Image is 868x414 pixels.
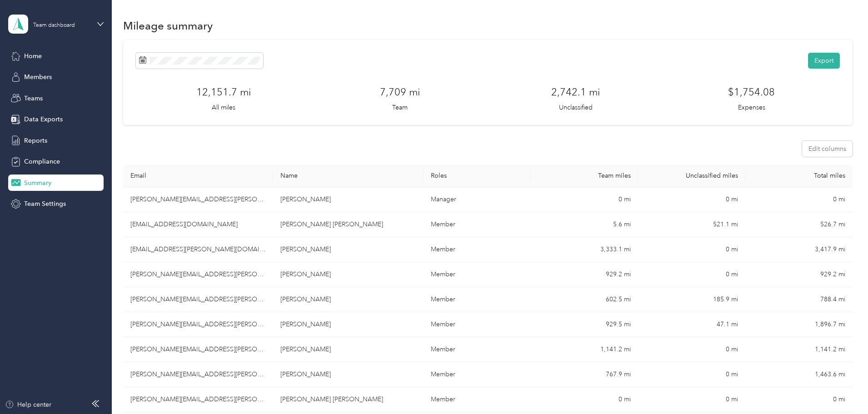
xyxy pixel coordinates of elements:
[745,337,853,362] td: 1,141.2 mi
[24,136,47,145] span: Reports
[24,51,42,61] span: Home
[531,212,638,237] td: 5.6 mi
[33,23,75,28] div: Team dashboard
[745,262,853,287] td: 929.2 mi
[212,103,235,112] p: All miles
[273,387,423,412] td: Jose M. Jr Alonso
[424,387,531,412] td: Member
[738,103,765,112] p: Expenses
[424,262,531,287] td: Member
[638,312,745,337] td: 47.1 mi
[638,387,745,412] td: 0 mi
[123,387,273,412] td: jose.alonso@crossmark.com
[745,165,853,187] th: Total miles
[638,287,745,312] td: 185.9 mi
[638,262,745,287] td: 0 mi
[24,115,63,124] span: Data Exports
[273,312,423,337] td: Michelle Villanueva
[424,312,531,337] td: Member
[424,287,531,312] td: Member
[424,337,531,362] td: Member
[273,262,423,287] td: Kellie A. Reyes
[424,362,531,387] td: Member
[531,237,638,262] td: 3,333.1 mi
[273,362,423,387] td: Kyle C. Stewart
[531,287,638,312] td: 602.5 mi
[745,237,853,262] td: 3,417.9 mi
[123,287,273,312] td: joel.garcia@crossmark.com
[273,287,423,312] td: Joel B. Garcia
[273,337,423,362] td: Leeann Lugo
[5,400,51,409] button: Help center
[531,362,638,387] td: 767.9 mi
[24,157,60,166] span: Compliance
[745,362,853,387] td: 1,463.6 mi
[817,363,868,414] iframe: Everlance-gr Chat Button Frame
[123,237,273,262] td: nat.sonnier@crossmark.com
[273,237,423,262] td: Nathaniel G. Sonnier
[196,85,251,100] h3: 12,151.7 mi
[551,85,600,100] h3: 2,742.1 mi
[24,199,66,209] span: Team Settings
[745,312,853,337] td: 1,896.7 mi
[531,262,638,287] td: 929.2 mi
[392,103,408,112] p: Team
[808,53,840,69] button: Export
[24,94,43,103] span: Teams
[745,387,853,412] td: 0 mi
[728,85,775,100] h3: $1,754.08
[559,103,593,112] p: Unclassified
[745,187,853,212] td: 0 mi
[531,387,638,412] td: 0 mi
[531,337,638,362] td: 1,141.2 mi
[424,212,531,237] td: Member
[638,187,745,212] td: 0 mi
[638,362,745,387] td: 0 mi
[123,362,273,387] td: kyle.stewart@crossmark.com
[24,72,52,82] span: Members
[638,337,745,362] td: 0 mi
[123,212,273,237] td: jasmine.lopezmartine@crossmark.com
[638,237,745,262] td: 0 mi
[24,178,51,188] span: Summary
[123,21,213,30] h1: Mileage summary
[380,85,420,100] h3: 7,709 mi
[123,312,273,337] td: michelle.villanueva@crossmark.com
[123,262,273,287] td: kellie.reyes@crossmark.com
[424,165,531,187] th: Roles
[273,165,423,187] th: Name
[531,165,638,187] th: Team miles
[273,187,423,212] td: Mary Sexauer
[802,141,853,157] button: Edit columns
[123,337,273,362] td: leeann.lugo@crossmark.com
[123,165,273,187] th: Email
[745,212,853,237] td: 526.7 mi
[745,287,853,312] td: 788.4 mi
[123,187,273,212] td: mary.sexauer@crossmark.com
[638,212,745,237] td: 521.1 mi
[531,187,638,212] td: 0 mi
[424,187,531,212] td: Manager
[424,237,531,262] td: Member
[273,212,423,237] td: Jasmine Lopez Martinez
[638,165,745,187] th: Unclassified miles
[531,312,638,337] td: 929.5 mi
